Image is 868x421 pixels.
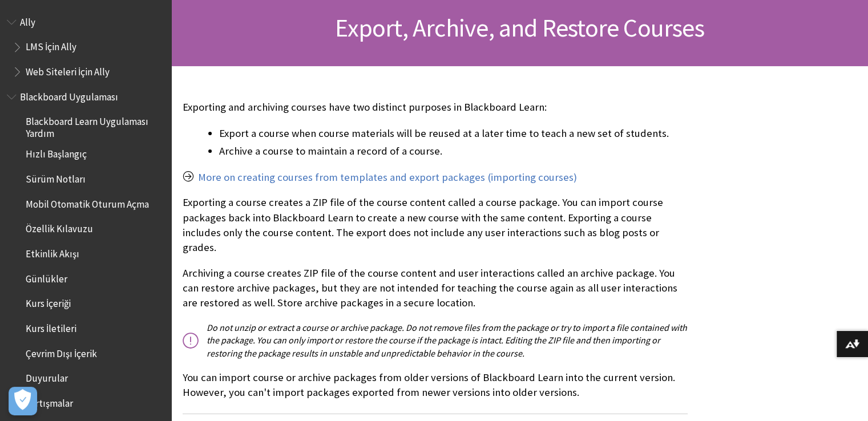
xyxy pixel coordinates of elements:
span: Export, Archive, and Restore Courses [335,12,704,43]
p: Exporting and archiving courses have two distinct purposes in Blackboard Learn: [183,100,688,115]
span: Günlükler [26,269,67,285]
span: Sürüm Notları [26,169,86,185]
span: Özellik Kılavuzu [26,220,93,235]
span: Ally [20,13,35,28]
p: You can import course or archive packages from older versions of Blackboard Learn into the curren... [183,370,688,400]
span: Kurs İçeriği [26,294,71,310]
p: Exporting a course creates a ZIP file of the course content called a course package. You can impo... [183,195,688,255]
button: Açık Tercihler [9,387,37,415]
span: Web Siteleri İçin Ally [26,62,110,78]
li: Archive a course to maintain a record of a course. [219,143,688,159]
span: Kurs İletileri [26,319,76,334]
span: Mobil Otomatik Oturum Açma [26,195,149,210]
a: More on creating courses from templates and export packages (importing courses) [198,171,577,184]
span: Hızlı Başlangıç [26,145,87,160]
li: Export a course when course materials will be reused at a later time to teach a new set of students. [219,126,688,141]
span: Blackboard Uygulaması [20,87,118,103]
span: LMS İçin Ally [26,38,76,53]
span: Etkinlik Akışı [26,244,79,260]
nav: Book outline for Anthology Ally Help [7,13,164,82]
span: Duyurular [26,369,68,384]
p: Do not unzip or extract a course or archive package. Do not remove files from the package or try ... [183,321,688,359]
span: Blackboard Learn Uygulaması Yardım [26,112,163,139]
span: Tartışmalar [26,394,73,409]
span: Çevrim Dışı İçerik [26,344,97,359]
p: Archiving a course creates ZIP file of the course content and user interactions called an archive... [183,266,688,311]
